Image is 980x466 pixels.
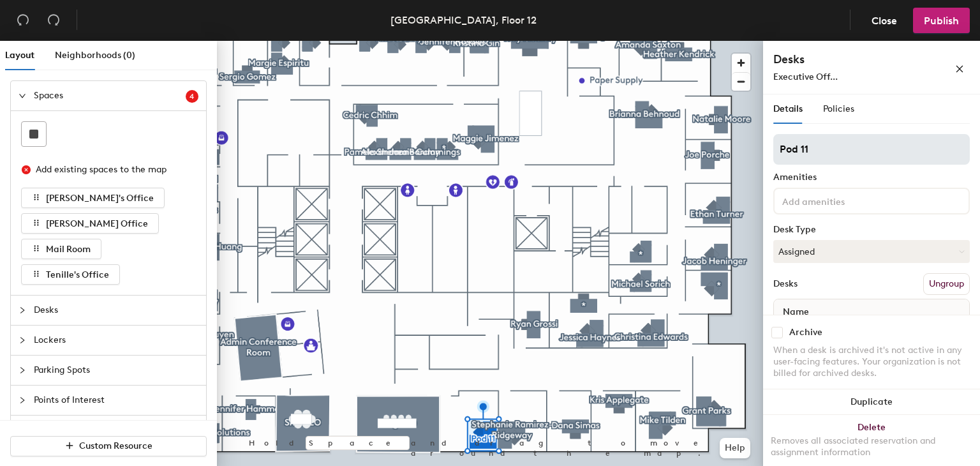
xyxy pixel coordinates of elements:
[773,103,803,114] span: Details
[955,64,964,73] span: close
[776,301,815,324] span: Name
[773,345,970,379] div: When a desk is archived it's not active in any user-facing features. Your organization is not bil...
[773,240,970,263] button: Assigned
[186,90,198,103] sup: 4
[780,193,895,208] input: Add amenities
[189,92,195,101] span: 4
[46,218,148,229] span: [PERSON_NAME] Office
[789,327,822,338] div: Archive
[773,71,838,82] span: Executive Off...
[21,188,165,208] button: [PERSON_NAME]'s Office
[872,15,897,27] span: Close
[34,356,198,385] span: Parking Spots
[19,396,26,404] span: collapsed
[763,389,980,415] button: Duplicate
[34,326,198,355] span: Lockers
[46,193,154,204] span: [PERSON_NAME]'s Office
[19,336,26,344] span: collapsed
[21,264,120,285] button: Tenille's Office
[34,386,198,415] span: Points of Interest
[771,435,972,458] div: Removes all associated reservation and assignment information
[19,366,26,374] span: collapsed
[390,12,537,28] div: [GEOGRAPHIC_DATA], Floor 12
[19,92,26,100] span: expanded
[34,81,186,110] span: Spaces
[773,51,914,68] h4: Desks
[773,225,970,235] div: Desk Type
[46,244,91,255] span: Mail Room
[22,165,31,174] span: close-circle
[21,239,101,259] button: Mail Room
[17,13,29,26] span: undo
[55,50,135,61] span: Neighborhoods (0)
[773,172,970,183] div: Amenities
[861,8,908,33] button: Close
[913,8,970,33] button: Publish
[34,296,198,325] span: Desks
[19,306,26,314] span: collapsed
[923,273,970,295] button: Ungroup
[21,213,159,234] button: [PERSON_NAME] Office
[34,416,198,445] span: Furnishings
[10,8,36,33] button: Undo (⌘ + Z)
[823,103,854,114] span: Policies
[720,438,750,458] button: Help
[773,279,798,289] div: Desks
[10,436,207,456] button: Custom Resource
[5,50,34,61] span: Layout
[79,440,152,451] span: Custom Resource
[36,163,188,177] div: Add existing spaces to the map
[41,8,66,33] button: Redo (⌘ + ⇧ + Z)
[924,15,959,27] span: Publish
[46,269,109,280] span: Tenille's Office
